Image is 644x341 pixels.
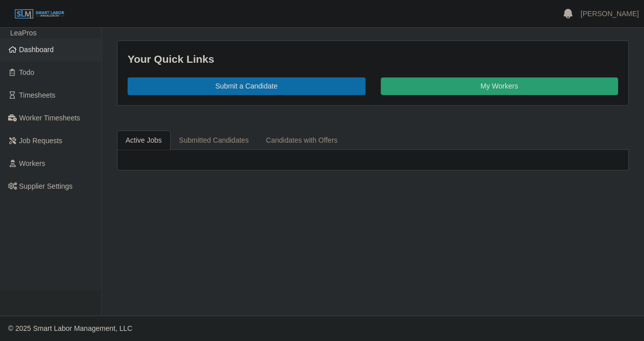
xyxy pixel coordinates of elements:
[581,9,639,19] a: [PERSON_NAME]
[19,68,34,76] span: Todo
[257,131,346,150] a: Candidates with Offers
[19,182,73,190] span: Supplier Settings
[19,159,46,167] span: Workers
[19,114,80,122] span: Worker Timesheets
[128,51,618,67] div: Your Quick Links
[19,91,56,99] span: Timesheets
[19,46,54,54] span: Dashboard
[10,29,36,37] span: LeaPros
[19,137,63,145] span: Job Requests
[117,131,171,150] a: Active Jobs
[171,131,258,150] a: Submitted Candidates
[14,9,65,20] img: SLM Logo
[8,324,132,332] span: © 2025 Smart Labor Management, LLC
[381,77,619,95] a: My Workers
[128,77,366,95] a: Submit a Candidate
